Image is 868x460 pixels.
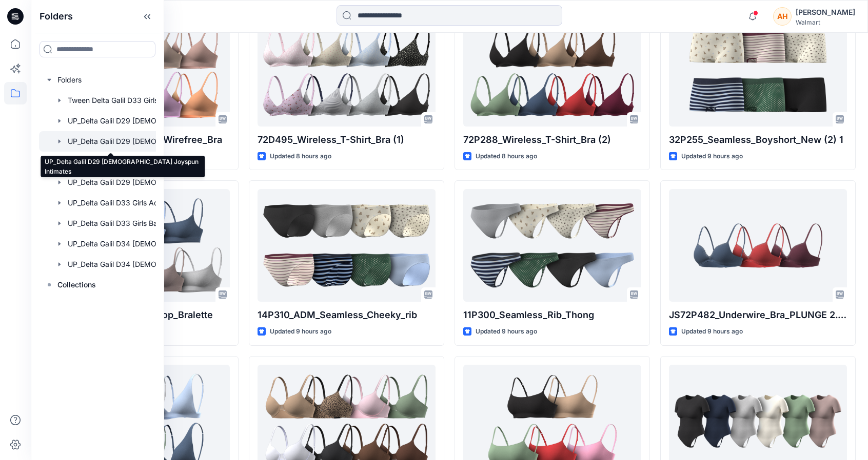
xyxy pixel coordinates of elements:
[476,326,537,337] p: Updated 9 hours ago
[270,326,331,337] p: Updated 9 hours ago
[258,14,436,127] a: 72D495_Wireless_T-Shirt_Bra (1)
[463,189,641,302] a: 11P300_Seamless_Rib_Thong
[258,189,436,302] a: 14P310_ADM_Seamless_Cheeky_rib
[669,14,847,127] a: 32P255_Seamless_Boyshort_New (2) 1
[681,326,743,337] p: Updated 9 hours ago
[796,18,855,26] div: Walmart
[57,279,96,291] p: Collections
[258,133,436,147] p: 72D495_Wireless_T-Shirt_Bra (1)
[669,133,847,147] p: 32P255_Seamless_Boyshort_New (2) 1
[463,133,641,147] p: 72P288_Wireless_T-Shirt_Bra (2)
[463,308,641,322] p: 11P300_Seamless_Rib_Thong
[773,7,792,26] div: AH
[669,308,847,322] p: JS72P482_Underwire_Bra_PLUNGE 2.0 (1)
[669,189,847,302] a: JS72P482_Underwire_Bra_PLUNGE 2.0 (1)
[796,6,855,18] div: [PERSON_NAME]
[476,151,537,162] p: Updated 8 hours ago
[270,151,331,162] p: Updated 8 hours ago
[463,14,641,127] a: 72P288_Wireless_T-Shirt_Bra (2)
[681,151,743,162] p: Updated 9 hours ago
[258,308,436,322] p: 14P310_ADM_Seamless_Cheeky_rib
